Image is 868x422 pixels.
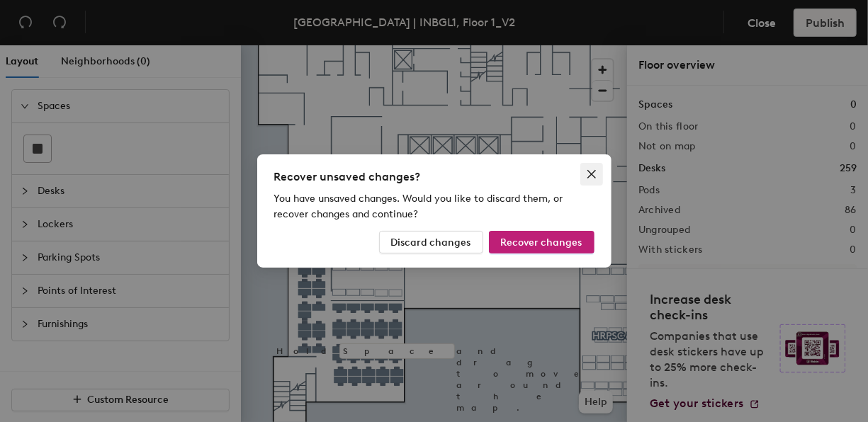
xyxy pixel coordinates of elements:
[379,231,483,253] button: Discard changes
[391,236,471,249] span: Discard changes
[580,169,603,180] span: Close
[586,169,597,180] span: close
[580,163,603,186] button: Close
[274,193,563,220] span: You have unsaved changes. Would you like to discard them, or recover changes and continue?
[274,169,594,186] div: Recover unsaved changes?
[489,231,594,253] button: Recover changes
[501,236,582,249] span: Recover changes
